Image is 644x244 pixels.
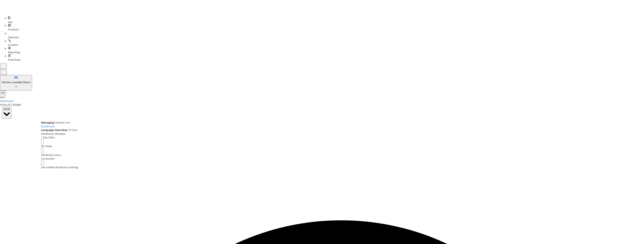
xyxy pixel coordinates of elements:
[41,132,641,136] div: Attribution Window:
[16,80,30,84] span: Adkit Demo
[41,128,68,132] strong: Campaign Overview:
[41,136,55,139] span: 1 Day Clicks
[8,58,21,61] span: Feed Suite
[2,80,16,84] span: Stitcher Live
[8,20,12,24] span: Ads
[4,107,10,111] div: €0.00
[41,153,641,157] div: Attribution time:
[41,125,54,128] a: Dashboard
[8,50,20,54] span: Reporting
[8,35,19,39] span: Optimize
[41,121,641,125] div: Stitcher Live
[8,28,19,31] span: Products
[2,107,11,119] button: €0.00
[4,95,5,99] span: /
[68,128,77,132] span: PT Test
[41,157,55,160] span: Conversion
[41,144,52,148] span: No Views
[2,91,5,95] span: PT
[8,43,18,47] span: Creative
[41,121,55,124] strong: Managing:
[41,165,78,169] label: Use Unified Attribution Setting:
